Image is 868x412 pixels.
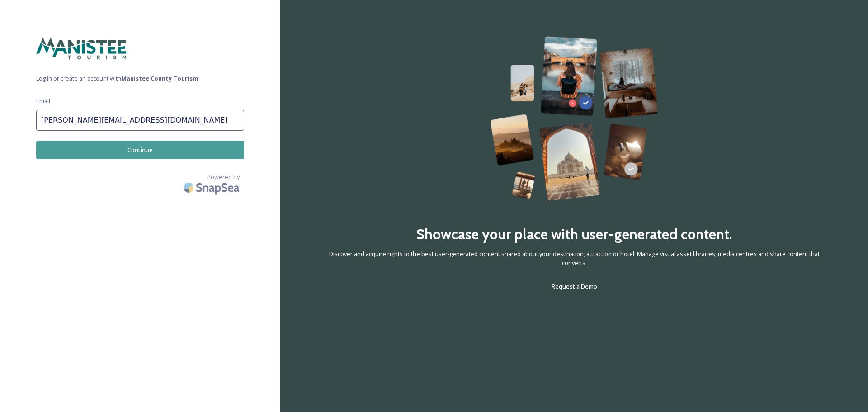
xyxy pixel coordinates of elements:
span: Request a Demo [552,282,597,290]
input: john.doe@snapsea.io [36,110,244,131]
img: 63b42ca75bacad526042e722_Group%20154-p-800.png [490,36,658,201]
a: Request a Demo [552,281,597,292]
span: Log in or create an account with [36,74,244,83]
img: manisteetourism-webheader.png [36,36,127,61]
img: SnapSea Logo [181,177,244,198]
span: Email [36,97,50,105]
span: Powered by [207,173,240,181]
h2: Showcase your place with user-generated content. [416,223,732,245]
span: Discover and acquire rights to the best user-generated content shared about your destination, att... [316,250,832,267]
strong: Manistee County Tourism [121,74,198,82]
button: Continue [36,141,244,159]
